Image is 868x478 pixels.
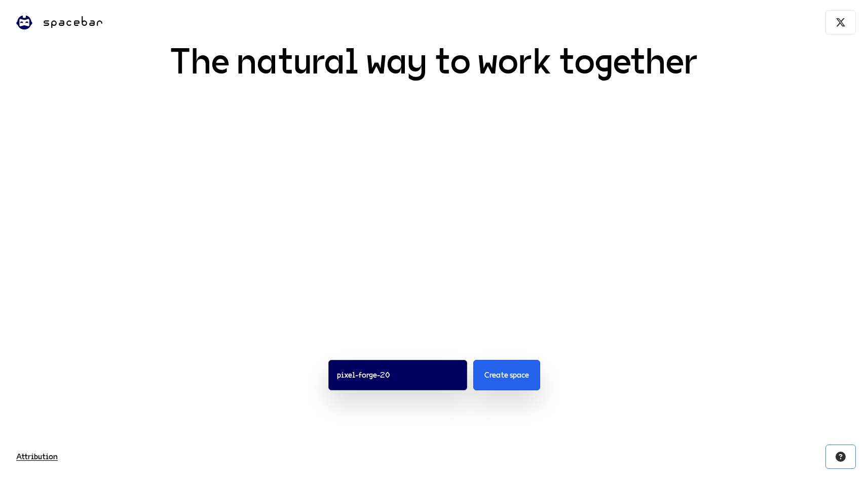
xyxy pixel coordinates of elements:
button: Create space [473,360,540,390]
span: Create space [484,369,529,381]
span: spacebar [43,11,103,33]
img: spacebar-logo.svg [12,10,36,34]
a: Attribution [16,451,58,463]
input: Name of your space [328,360,467,390]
